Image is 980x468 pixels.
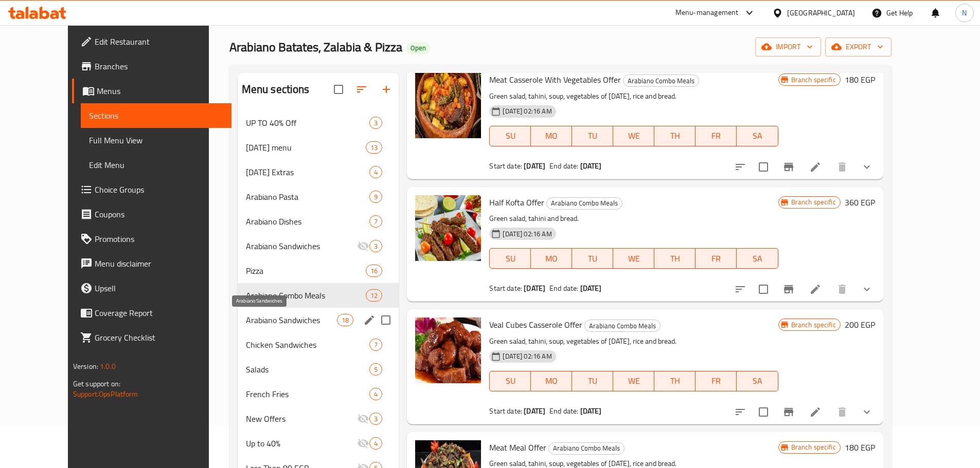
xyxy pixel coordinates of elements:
p: Green salad, tahini and bread. [489,212,778,225]
button: SU [489,126,531,146]
span: 1.0.0 [100,360,116,373]
h2: Menu sections [242,82,310,97]
span: [DATE] Extras [246,166,370,178]
button: WE [613,126,654,146]
span: Up to 40% [246,437,358,450]
div: [DATE] Extras4 [238,160,399,184]
span: 9 [370,192,382,202]
span: Start date: [489,159,522,173]
span: 18 [337,315,353,325]
button: MO [531,126,572,146]
span: 3 [370,414,382,424]
span: 3 [370,241,382,251]
button: TH [654,126,696,146]
div: Menu-management [675,7,739,19]
button: SU [489,248,531,269]
span: TH [658,373,691,388]
span: Arabiano Combo Meals [623,75,699,87]
span: New Offers [246,413,358,425]
span: Select to update [753,278,774,300]
span: 4 [370,439,382,448]
span: End date: [549,159,578,173]
b: [DATE] [580,282,602,295]
span: [DATE] 02:16 AM [498,351,556,361]
b: [DATE] [580,404,602,418]
span: Sections [89,109,223,122]
span: Full Menu View [89,134,223,146]
div: Arabiano Pasta9 [238,184,399,209]
span: SU [494,373,527,388]
span: SA [741,128,774,143]
div: items [369,437,382,450]
a: Branches [72,54,231,79]
svg: Inactive section [357,413,369,425]
span: Meat Casserole With Vegetables Offer [489,72,621,87]
span: Half Kofta Offer [489,195,544,210]
button: Branch-specific-item [776,277,801,302]
button: show more [854,155,879,179]
button: Branch-specific-item [776,155,801,179]
a: Coupons [72,202,231,227]
span: SU [494,128,527,143]
span: UP TO 40% Off [246,117,370,129]
button: import [755,38,821,57]
span: SA [741,373,774,388]
span: End date: [549,282,578,295]
img: Half Kofta Offer [415,195,481,261]
div: Arabiano Sandwiches3 [238,234,399,258]
span: 3 [370,118,382,128]
p: Green salad, tahini, soup, vegetables of [DATE], rice and bread. [489,90,778,103]
span: French Fries [246,388,370,400]
span: Version: [73,360,98,373]
div: UP TO 40% Off3 [238,110,399,135]
a: Edit Menu [81,153,231,177]
a: Edit Restaurant [72,29,231,54]
div: Arabiano Combo Meals [546,197,622,210]
span: Upsell [95,282,223,294]
span: Branch specific [787,442,840,452]
span: Select to update [753,401,774,423]
span: 7 [370,217,382,227]
span: Menu disclaimer [95,257,223,270]
a: Sections [81,103,231,128]
h6: 180 EGP [845,440,875,455]
span: N [962,7,967,18]
img: Veal Cubes Casserole Offer [415,317,481,383]
span: Grocery Checklist [95,331,223,344]
button: show more [854,277,879,302]
span: 12 [366,291,382,301]
span: Branch specific [787,320,840,330]
button: SA [737,126,778,146]
span: Arabiano Dishes [246,215,370,228]
div: French Fries4 [238,382,399,406]
a: Full Menu View [81,128,231,153]
b: [DATE] [524,404,545,418]
button: FR [696,371,737,391]
h6: 200 EGP [845,317,875,332]
a: Edit menu item [809,161,822,173]
span: [DATE] menu [246,141,366,154]
div: items [369,117,382,129]
button: sort-choices [728,277,753,302]
button: sort-choices [728,155,753,179]
div: items [369,363,382,376]
button: MO [531,371,572,391]
span: Select to update [753,156,774,178]
div: Arabiano Combo Meals [246,289,366,302]
span: Arabiano Sandwiches [246,240,358,252]
div: items [369,191,382,203]
div: Arabiano Pasta [246,191,370,203]
button: MO [531,248,572,269]
button: SA [737,248,778,269]
span: TH [658,128,691,143]
button: TH [654,248,696,269]
span: Sort sections [349,77,374,102]
div: items [369,166,382,178]
div: Pizza16 [238,258,399,283]
button: delete [830,400,854,424]
span: Coupons [95,208,223,220]
img: Meat Casserole With Vegetables Offer [415,72,481,138]
span: Chicken Sandwiches [246,339,370,351]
